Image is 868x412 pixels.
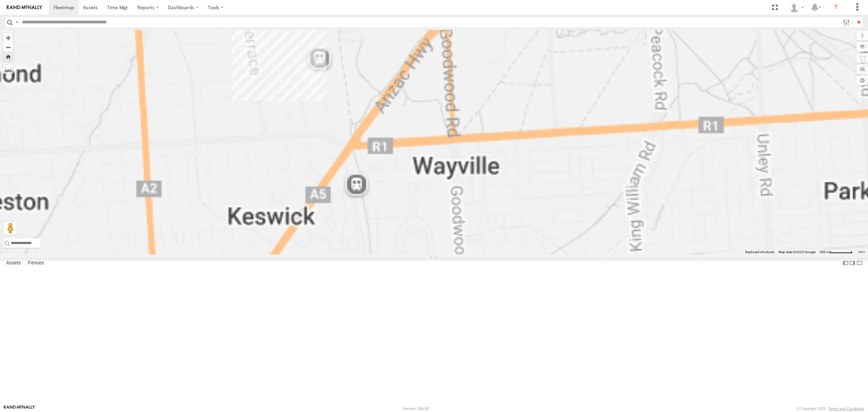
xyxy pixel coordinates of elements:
[787,2,806,13] div: Peter Lu
[820,250,829,254] span: 500 m
[849,258,856,268] label: Dock Summary Table to the Right
[3,52,13,61] button: Zoom Home
[840,17,855,27] label: Search Filter Options
[817,250,854,255] button: Map Scale: 500 m per 64 pixels
[830,2,841,13] i: ?
[3,64,13,74] label: Measure
[797,407,864,411] div: © Copyright 2025 -
[7,5,42,10] img: rand-logo.svg
[778,250,815,254] span: Map data ©2025 Google
[14,17,20,27] label: Search Query
[3,42,13,52] button: Zoom out
[745,250,774,255] button: Keyboard shortcuts
[842,258,849,268] label: Dock Summary Table to the Left
[3,33,13,42] button: Zoom in
[3,258,24,268] label: Assets
[3,221,17,235] button: Drag Pegman onto the map to open Street View
[856,76,868,85] label: Map Settings
[4,405,35,412] a: Visit our Website
[403,407,429,411] div: Version: 306.00
[856,258,863,268] label: Hide Summary Table
[25,258,47,268] label: Fences
[858,251,865,254] a: Terms (opens in new tab)
[828,407,864,411] a: Terms and Conditions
